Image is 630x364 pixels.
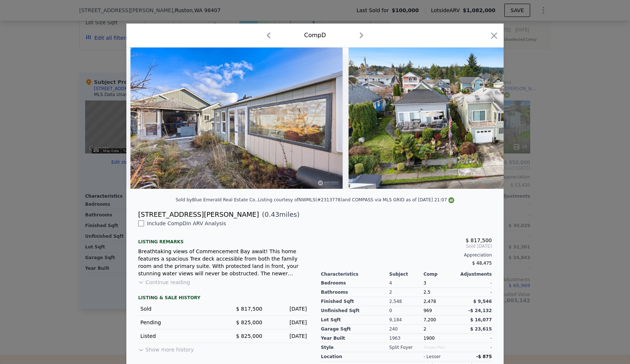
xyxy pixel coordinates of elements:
span: 2,478 [423,299,436,304]
div: Pending [140,319,218,326]
div: Unspecified [423,343,458,352]
div: 2,548 [389,297,424,306]
div: 4 [389,279,424,288]
img: NWMLS Logo [448,197,454,203]
div: 240 [389,325,424,334]
span: $ 825,000 [236,333,262,339]
div: 2 [389,288,424,297]
div: 9,184 [389,315,424,325]
div: Split Foyer [389,343,424,352]
div: Year Built [321,334,389,343]
span: 2 [423,326,426,332]
div: [DATE] [268,332,307,340]
div: - [458,279,492,288]
span: Include Comp D in ARV Analysis [144,220,229,226]
div: - lesser [423,354,441,360]
span: $ 817,500 [466,237,492,243]
div: [DATE] [268,305,307,312]
img: Property Img [130,47,343,189]
div: Finished Sqft [321,297,389,306]
span: 7,200 [423,317,436,322]
div: - [458,334,492,343]
span: Sold [DATE] [321,243,492,249]
div: LISTING & SALE HISTORY [138,295,309,302]
div: Characteristics [321,271,389,277]
div: Comp D [304,31,326,40]
div: [STREET_ADDRESS][PERSON_NAME] [138,209,259,220]
div: location [321,352,389,361]
button: Continue reading [138,279,190,286]
div: Garage Sqft [321,325,389,334]
span: $ 48,475 [472,261,492,266]
button: Show more history [138,343,194,353]
div: Lot Sqft [321,315,389,325]
div: 1900 [423,334,458,343]
div: Style [321,343,389,352]
span: -$ 24,132 [468,308,492,313]
div: Adjustments [458,271,492,277]
span: 0.43 [265,211,279,218]
div: [DATE] [268,319,307,326]
div: Subject [389,271,424,277]
div: Listing courtesy of NWMLS (#2313778) and COMPASS via MLS GRID as of [DATE] 21:07 [258,197,454,202]
div: Breathtaking views of Commencement Bay await! This home features a spacious Trex deck accessible ... [138,248,309,277]
span: 969 [423,308,432,313]
div: Sold by Blue Emerald Real Estate Co. . [176,197,258,202]
span: $ 23,615 [470,326,492,332]
span: $ 9,546 [473,299,492,304]
span: $ 825,000 [236,319,262,325]
div: Bedrooms [321,279,389,288]
div: 1963 [389,334,424,343]
div: - [458,288,492,297]
div: - [458,343,492,352]
span: -$ 875 [476,354,492,359]
div: Unfinished Sqft [321,306,389,315]
div: Listing remarks [138,233,309,245]
div: Sold [140,305,218,312]
div: 0 [389,306,424,315]
div: Listed [140,332,218,340]
img: Property Img [349,47,601,189]
div: Bathrooms [321,288,389,297]
div: Appreciation [321,252,492,258]
span: ( miles) [259,209,300,220]
div: 2.5 [423,288,458,297]
span: $ 16,077 [470,317,492,322]
span: 3 [423,280,426,286]
span: $ 817,500 [236,306,262,312]
div: Comp [423,271,458,277]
